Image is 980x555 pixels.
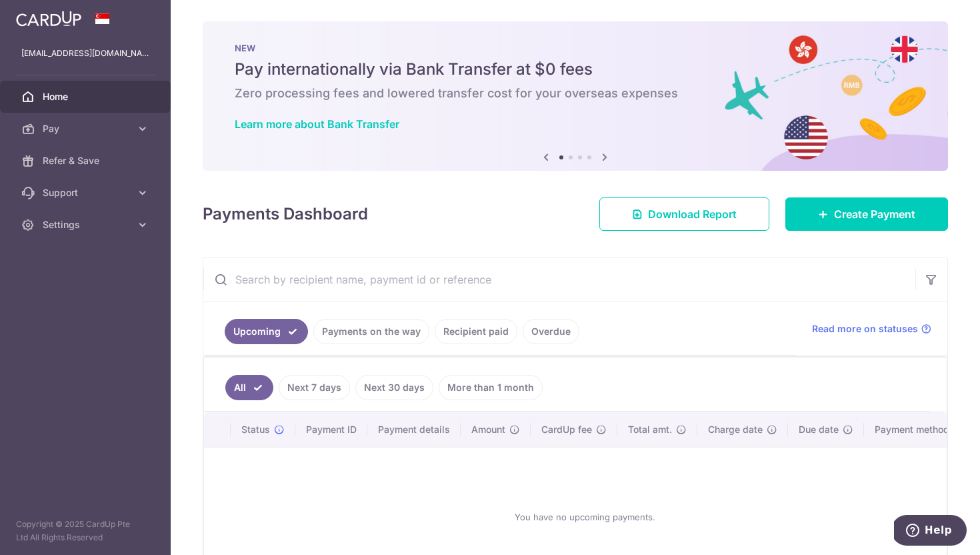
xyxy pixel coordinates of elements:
a: More than 1 month [439,375,543,400]
a: Next 30 days [355,375,433,400]
a: All [225,375,273,400]
a: Payments on the way [313,319,429,344]
a: Recipient paid [435,319,517,344]
span: Home [43,90,131,103]
p: NEW [235,43,916,53]
span: Status [241,423,270,436]
p: [EMAIL_ADDRESS][DOMAIN_NAME] [21,47,149,60]
a: Upcoming [225,319,308,344]
img: Bank transfer banner [203,21,948,171]
input: Search by recipient name, payment id or reference [203,258,915,301]
iframe: Opens a widget where you can find more information [894,515,967,548]
span: Settings [43,218,131,231]
a: Learn more about Bank Transfer [235,117,399,131]
span: Amount [471,423,505,436]
h4: Payments Dashboard [203,202,368,226]
a: Next 7 days [279,375,350,400]
a: Create Payment [785,197,948,231]
span: Total amt. [628,423,672,436]
h5: Pay internationally via Bank Transfer at $0 fees [235,59,916,80]
span: Refer & Save [43,154,131,167]
th: Payment ID [295,412,367,447]
th: Payment method [864,412,965,447]
h6: Zero processing fees and lowered transfer cost for your overseas expenses [235,85,916,101]
span: Support [43,186,131,199]
a: Read more on statuses [812,322,931,336]
span: Download Report [648,206,737,222]
th: Payment details [367,412,461,447]
a: Overdue [523,319,579,344]
img: CardUp [16,11,81,27]
span: Pay [43,122,131,135]
span: CardUp fee [541,423,592,436]
span: Create Payment [834,206,915,222]
span: Read more on statuses [812,322,918,336]
span: Due date [799,423,839,436]
span: Charge date [708,423,763,436]
a: Download Report [599,197,769,231]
